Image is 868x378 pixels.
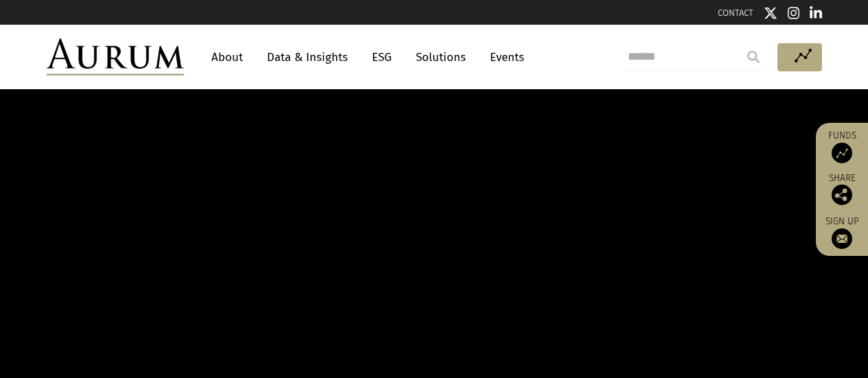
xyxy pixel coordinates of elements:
[47,38,184,75] img: Aurum
[788,6,800,20] img: Instagram icon
[823,130,861,163] a: Funds
[832,143,852,163] img: Access Funds
[365,45,399,70] a: ESG
[204,45,250,70] a: About
[832,228,852,249] img: Sign up to our newsletter
[832,185,852,205] img: Share this post
[740,43,767,71] input: Submit
[764,6,777,20] img: Twitter icon
[260,45,355,70] a: Data & Insights
[823,215,861,249] a: Sign up
[409,45,473,70] a: Solutions
[483,45,524,70] a: Events
[810,6,822,20] img: Linkedin icon
[718,8,753,18] a: CONTACT
[823,174,861,205] div: Share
